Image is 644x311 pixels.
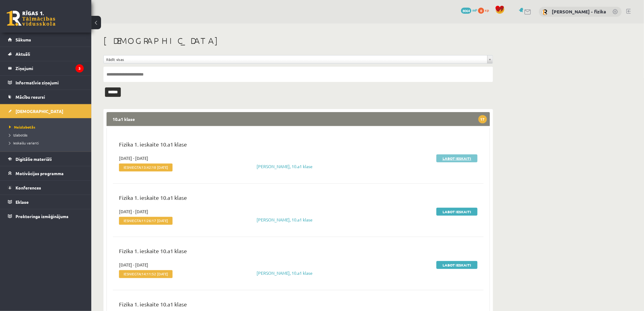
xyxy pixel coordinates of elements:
a: Izlabotās [9,132,85,138]
a: Ziņojumi3 [8,61,84,75]
p: Fizika 1. ieskaite 10.a1 klase [119,140,478,151]
span: [DATE] - [DATE] [119,155,148,161]
span: Konferences [16,185,41,190]
span: 0 [478,8,484,14]
span: Neizlabotās [9,125,35,129]
span: 11:26:17 [DATE] [142,218,168,223]
legend: Informatīvie ziņojumi [16,76,84,90]
a: Proktoringa izmēģinājums [8,209,84,223]
a: Digitālie materiāli [8,152,84,166]
span: Rādīt visas [106,55,485,63]
span: 14:11:52 [DATE] [142,272,168,276]
span: Izlabotās [9,133,27,137]
a: Rādīt visas [104,55,493,63]
img: Krišjānis Kalme - fizika [542,9,548,15]
span: Ieskaišu varianti [9,140,39,145]
a: Labot ieskaiti [436,154,478,162]
a: Mācību resursi [8,90,84,104]
a: Motivācijas programma [8,166,84,180]
legend: Ziņojumi [16,61,84,75]
a: Ieskaišu varianti [9,140,85,146]
span: [DATE] - [DATE] [119,262,148,268]
a: [PERSON_NAME], 10.a1 klase [257,270,313,276]
a: [DEMOGRAPHIC_DATA] [8,104,84,118]
a: Konferences [8,181,84,195]
span: 8064 [461,8,471,14]
span: xp [485,8,489,12]
span: Iesniegta: [119,217,173,225]
a: Informatīvie ziņojumi [8,76,84,90]
span: mP [472,8,477,12]
a: [PERSON_NAME], 10.a1 klase [257,164,313,169]
a: Eklase [8,195,84,209]
a: 8064 mP [461,8,477,12]
a: Labot ieskaiti [436,261,478,269]
i: 3 [75,64,84,72]
a: 0 xp [478,8,492,12]
legend: 10.a1 klase [107,112,490,126]
span: Sākums [16,37,31,42]
span: 17 [478,115,487,123]
h1: [DEMOGRAPHIC_DATA] [103,36,493,46]
span: Motivācijas programma [16,171,64,176]
a: Sākums [8,33,84,47]
span: 13:42:18 [DATE] [142,165,168,169]
span: Iesniegta: [119,164,173,171]
a: Rīgas 1. Tālmācības vidusskola [7,11,55,26]
a: [PERSON_NAME] - fizika [552,9,606,15]
span: [DEMOGRAPHIC_DATA] [16,108,63,114]
span: [DATE] - [DATE] [119,208,148,215]
span: Proktoringa izmēģinājums [16,214,68,219]
span: Aktuāli [16,51,30,57]
span: Digitālie materiāli [16,156,52,162]
span: Eklase [16,199,29,205]
a: [PERSON_NAME], 10.a1 klase [257,217,313,222]
a: Neizlabotās [9,124,85,130]
a: Labot ieskaiti [436,208,478,216]
p: Fizika 1. ieskaite 10.a1 klase [119,247,478,258]
span: Mācību resursi [16,94,45,100]
span: Iesniegta: [119,270,173,278]
a: Aktuāli [8,47,84,61]
p: Fizika 1. ieskaite 10.a1 klase [119,193,478,205]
